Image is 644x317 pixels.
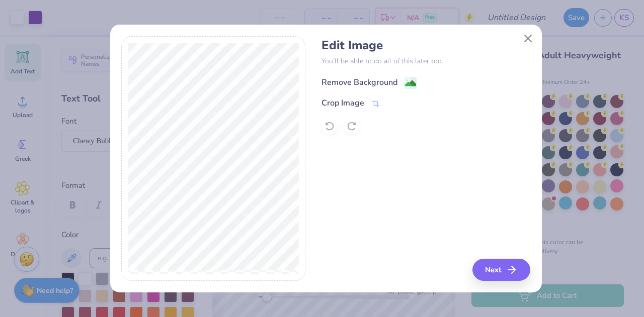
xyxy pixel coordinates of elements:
div: Remove Background [321,76,397,88]
h4: Edit Image [321,38,530,53]
p: You’ll be able to do all of this later too. [321,56,530,66]
div: Crop Image [321,97,364,109]
button: Close [518,29,537,48]
button: Next [472,259,530,281]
